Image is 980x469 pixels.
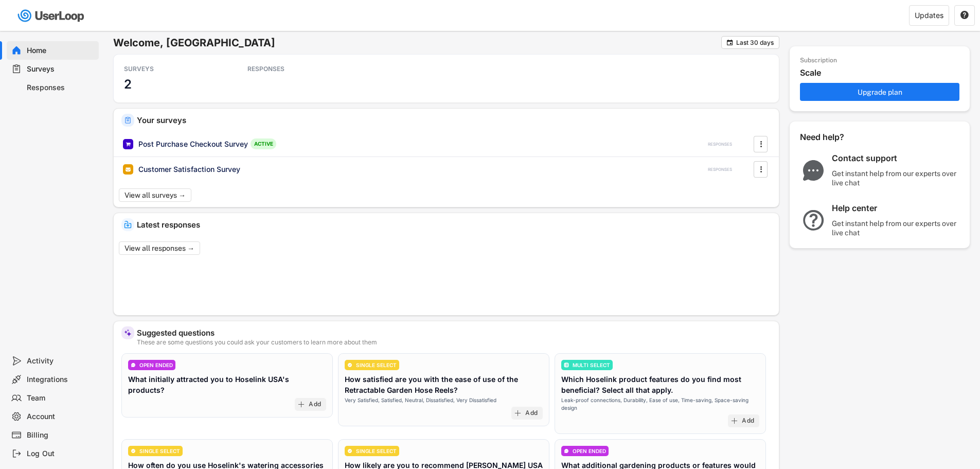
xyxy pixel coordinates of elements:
div: Add [742,417,754,425]
button:  [726,39,734,46]
img: QuestionMarkInverseMajor.svg [800,210,827,231]
div: What initially attracted you to Hoselink USA's products? [128,374,326,395]
div: Help center [832,203,960,214]
img: ConversationMinor.svg [564,448,569,454]
div: Your surveys [137,116,771,124]
div: These are some questions you could ask your customers to learn more about them [137,339,771,345]
div: Home [27,46,95,56]
div: SINGLE SELECT [356,362,397,368]
img: CircleTickMinorWhite.svg [347,448,352,454]
button:  [756,162,766,177]
div: SURVEYS [124,65,217,73]
div: Very Satisfied, Satisfied, Neutral, Dissatisfied, Very Dissatisfied [345,396,496,404]
text:  [760,138,762,149]
img: ConversationMinor.svg [131,362,136,368]
div: Contact support [832,153,960,164]
div: RESPONSES [247,65,340,73]
div: Need help? [800,132,872,143]
div: RESPONSES [708,167,732,172]
text:  [727,39,733,46]
div: Scale [800,67,965,78]
img: userloop-logo-01.svg [15,5,88,26]
img: ListMajor.svg [564,362,569,368]
div: Get instant help from our experts over live chat [832,219,960,237]
div: SINGLE SELECT [356,448,397,454]
button:  [756,136,766,152]
div: Get instant help from our experts over live chat [832,169,960,187]
img: MagicMajor%20%28Purple%29.svg [124,329,132,337]
div: Latest responses [137,221,771,229]
div: Add [309,401,321,409]
text:  [960,10,969,20]
img: CircleTickMinorWhite.svg [347,362,352,368]
div: RESPONSES [708,142,732,147]
h6: Welcome, [GEOGRAPHIC_DATA] [113,36,721,49]
div: Customer Satisfaction Survey [138,164,240,175]
div: ACTIVE [251,138,276,149]
div: Subscription [800,57,837,65]
div: Updates [915,12,943,19]
div: Surveys [27,64,95,74]
div: Account [27,412,95,422]
button: View all responses → [119,241,200,255]
div: Integrations [27,375,95,385]
div: Activity [27,356,95,366]
div: Team [27,393,95,403]
div: Responses [27,83,95,93]
div: Post Purchase Checkout Survey [138,139,248,149]
div: Last 30 days [736,40,774,46]
div: SINGLE SELECT [139,448,180,454]
div: Which Hoselink product features do you find most beneficial? Select all that apply. [561,374,759,395]
div: Billing [27,430,95,440]
div: Suggested questions [137,329,771,337]
text:  [760,164,762,175]
button:  [960,11,969,20]
button: View all surveys → [119,188,191,202]
div: OPEN ENDED [139,362,173,368]
img: IncomingMajor.svg [124,221,132,229]
div: Leak-proof connections, Durability, Ease of use, Time-saving, Space-saving design [561,396,759,412]
button: Upgrade plan [800,83,959,101]
img: CircleTickMinorWhite.svg [131,448,136,454]
div: Add [525,409,538,418]
div: Log Out [27,449,95,459]
div: How satisfied are you with the ease of use of the Retractable Garden Hose Reels? [345,374,543,395]
div: MULTI SELECT [573,362,610,368]
h3: 2 [124,76,132,92]
div: OPEN ENDED [573,448,606,454]
img: ChatMajor.svg [800,160,827,181]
